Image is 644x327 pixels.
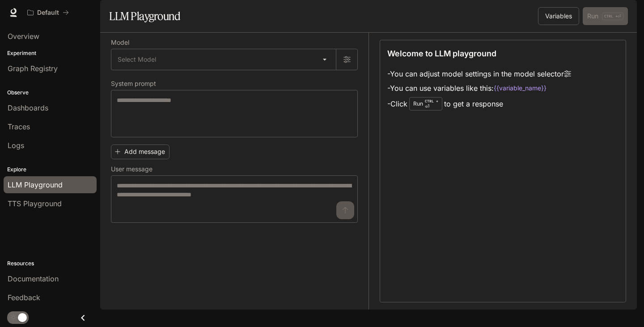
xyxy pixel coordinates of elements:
div: Select Model [111,49,336,70]
span: Select Model [118,55,156,64]
button: Variables [538,7,579,25]
h1: LLM Playground [109,7,180,25]
p: Welcome to LLM playground [387,47,496,59]
button: Add message [111,144,169,159]
p: Default [37,9,59,17]
code: {{variable_name}} [494,84,547,93]
li: - Click to get a response [387,95,571,112]
p: Model [111,39,129,46]
li: - You can adjust model settings in the model selector [387,67,571,81]
p: ⏎ [425,98,438,109]
div: Run [409,97,442,110]
p: CTRL + [425,98,438,104]
p: User message [111,166,153,172]
li: - You can use variables like this: [387,81,571,95]
p: System prompt [111,81,156,87]
button: All workspaces [23,4,73,21]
